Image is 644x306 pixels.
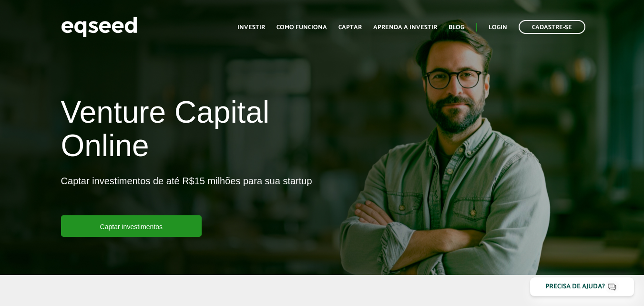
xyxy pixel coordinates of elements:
h1: Venture Capital Online [61,95,315,168]
img: EqSeed [61,14,137,40]
a: Captar investimentos [61,215,202,237]
a: Como funciona [276,24,327,31]
p: Captar investimentos de até R$15 milhões para sua startup [61,175,312,215]
a: Cadastre-se [519,20,585,34]
a: Investir [237,24,265,31]
a: Aprenda a investir [373,24,437,31]
a: Captar [338,24,362,31]
a: Login [489,24,507,31]
a: Blog [449,24,464,31]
